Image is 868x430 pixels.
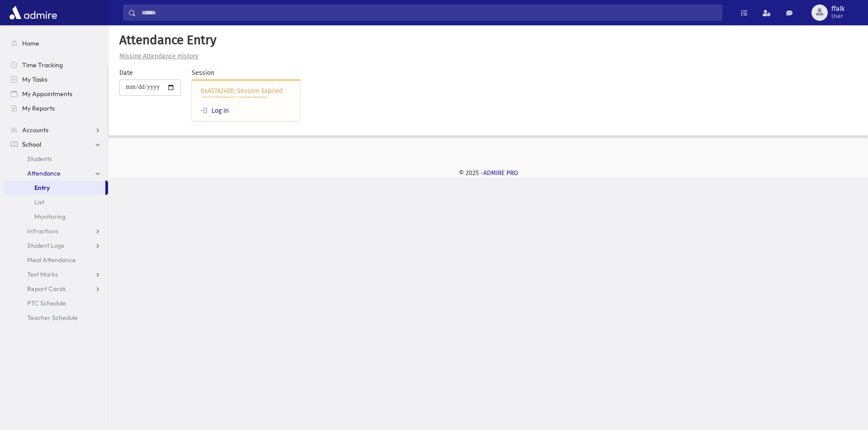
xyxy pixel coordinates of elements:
span: ffalk [831,5,844,13]
span: Time Tracking [22,61,63,69]
div: © 2025 - [123,168,854,178]
span: Attendance [27,169,61,177]
span: Monitoring [34,213,66,221]
span: My Reports [22,104,55,112]
a: Students [4,152,108,166]
a: Home [4,36,108,51]
span: My Appointments [22,90,72,98]
u: Missing Attendance History [119,52,198,60]
a: Missing Attendance History [116,52,198,60]
a: Attendance [4,166,108,180]
span: My Tasks [22,75,47,83]
a: My Tasks [4,72,108,87]
div: 0xA57A240E: Session Expired [192,79,300,121]
a: List [4,195,108,209]
a: ADMIRE PRO [483,169,518,177]
p: /School/ATT/AttEntry?sesCurrent=True&ClassroomMode=False [201,96,291,99]
span: Entry [34,184,50,192]
span: Test Marks [27,270,58,278]
input: Search [136,5,722,21]
label: Date [119,68,133,78]
a: Infractions [4,224,108,238]
span: School [22,140,41,148]
a: PTC Schedule [4,296,108,310]
a: Monitoring [4,209,108,224]
span: PTC Schedule [27,299,66,307]
a: My Appointments [4,87,108,101]
a: Entry [4,180,105,195]
span: Infractions [27,227,58,235]
a: Student Logs [4,238,108,253]
a: School [4,137,108,152]
span: Students [27,155,52,163]
h5: Attendance Entry [116,32,861,48]
span: Teacher Schedule [27,314,78,322]
a: Meal Attendance [4,253,108,267]
label: Session [192,68,214,78]
a: Accounts [4,123,108,137]
span: User [831,13,844,20]
span: Report Cards [27,285,66,293]
a: Time Tracking [4,58,108,72]
span: List [34,198,44,206]
span: Home [22,39,39,47]
a: Test Marks [4,267,108,282]
img: AdmirePro [7,4,59,22]
span: Student Logs [27,241,64,250]
a: Report Cards [4,282,108,296]
span: Accounts [22,126,48,134]
a: Log In [201,107,229,115]
a: Teacher Schedule [4,310,108,325]
span: Meal Attendance [27,256,76,264]
a: My Reports [4,101,108,116]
